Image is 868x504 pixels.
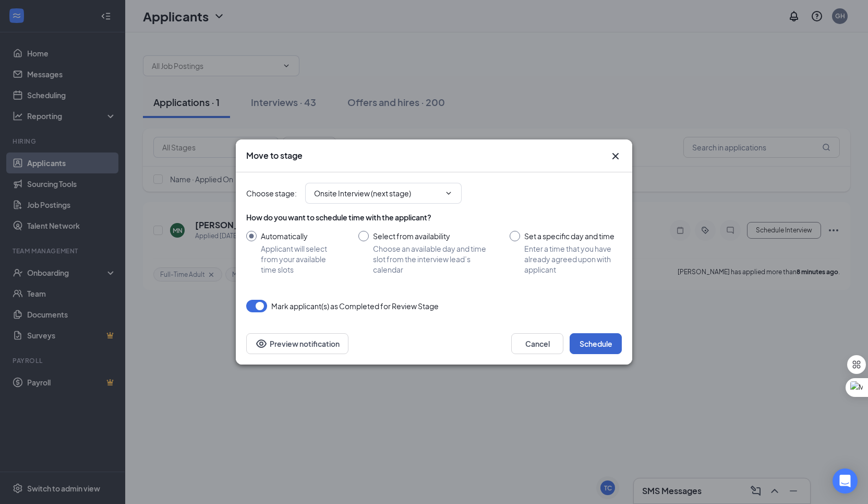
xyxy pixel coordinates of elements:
svg: ChevronDown [444,189,453,197]
button: Preview notificationEye [246,333,348,354]
span: Choose stage : [246,187,297,199]
div: How do you want to schedule time with the applicant? [246,212,622,222]
span: Mark applicant(s) as Completed for Review Stage [271,300,439,312]
h3: Move to stage [246,150,303,161]
svg: Cross [609,150,622,162]
svg: Eye [255,337,268,350]
button: Schedule [570,333,622,354]
button: Cancel [511,333,563,354]
div: Open Intercom Messenger [833,468,858,494]
button: Close [609,150,622,162]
